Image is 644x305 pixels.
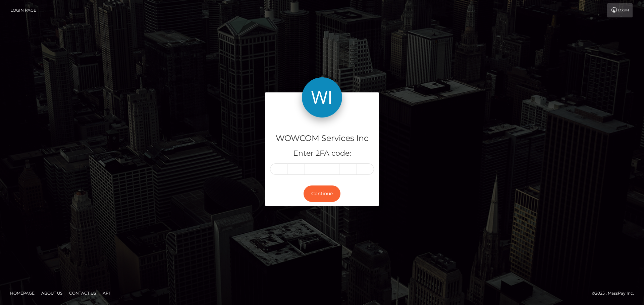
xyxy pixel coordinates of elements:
[39,288,65,298] a: About Us
[66,288,99,298] a: Contact Us
[607,3,633,17] a: Login
[302,77,342,118] img: WOWCOM Services Inc
[270,133,374,144] h4: WOWCOM Services Inc
[10,3,36,17] a: Login Page
[592,290,639,297] div: © 2025 , MassPay Inc.
[7,288,37,298] a: Homepage
[100,288,113,298] a: API
[270,148,374,159] h5: Enter 2FA code:
[304,185,340,202] button: Continue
